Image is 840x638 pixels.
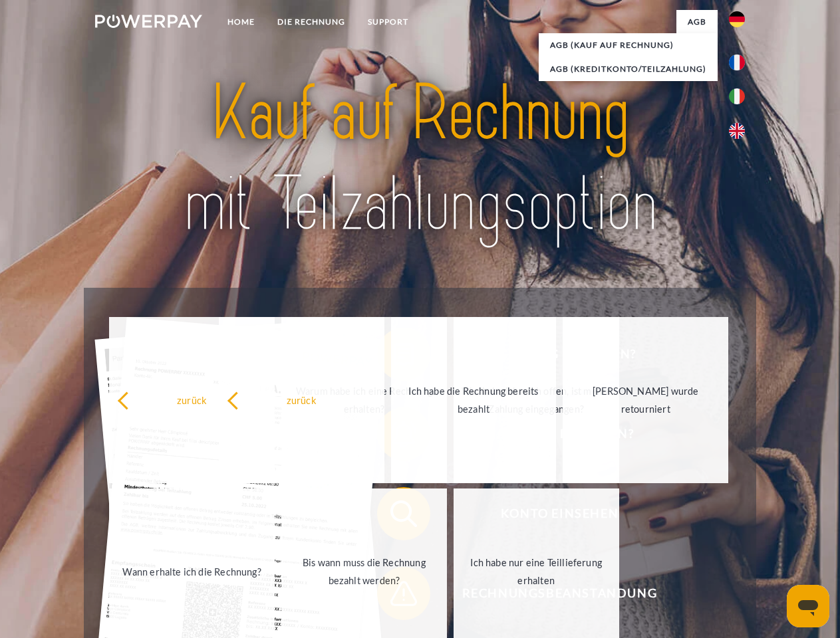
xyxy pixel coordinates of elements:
[356,10,420,34] a: SUPPORT
[399,382,549,418] div: Ich habe die Rechnung bereits bezahlt
[127,64,713,255] img: title-powerpay_de.svg
[227,391,376,409] div: zurück
[571,382,720,418] div: [PERSON_NAME] wurde retourniert
[462,554,611,589] div: Ich habe nur eine Teillieferung erhalten
[539,57,718,81] a: AGB (Kreditkonto/Teilzahlung)
[216,10,266,34] a: Home
[539,33,718,57] a: AGB (Kauf auf Rechnung)
[117,391,267,409] div: zurück
[729,11,745,27] img: de
[729,123,745,139] img: en
[676,10,718,34] a: agb
[95,15,202,28] img: logo-powerpay-white.svg
[289,554,439,589] div: Bis wann muss die Rechnung bezahlt werden?
[266,10,356,34] a: DIE RECHNUNG
[729,54,745,70] img: fr
[787,585,829,627] iframe: Schaltfläche zum Öffnen des Messaging-Fensters
[117,562,267,580] div: Wann erhalte ich die Rechnung?
[729,88,745,104] img: it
